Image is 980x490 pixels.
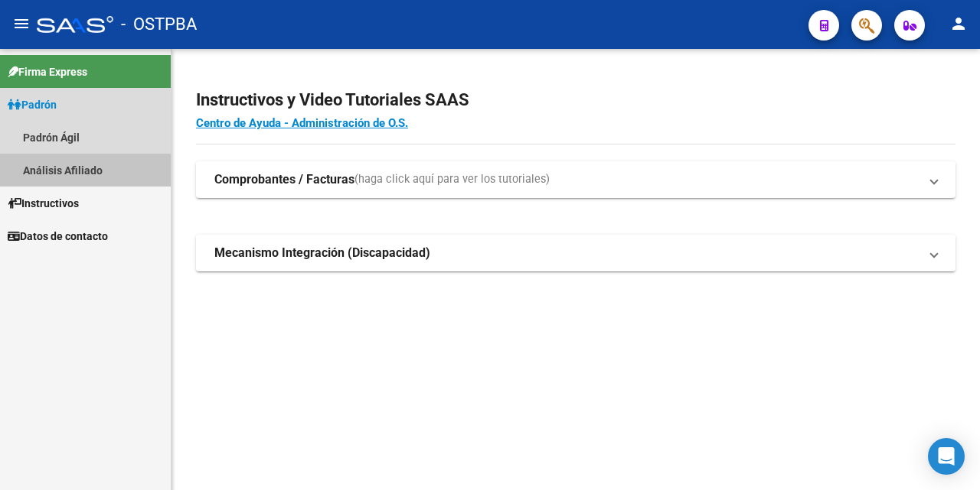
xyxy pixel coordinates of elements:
mat-expansion-panel-header: Mecanismo Integración (Discapacidad) [196,235,955,271]
mat-expansion-panel-header: Comprobantes / Facturas(haga click aquí para ver los tutoriales) [196,161,955,198]
mat-icon: menu [12,15,31,33]
strong: Mecanismo Integración (Discapacidad) [214,245,430,261]
span: Instructivos [8,195,79,212]
span: (haga click aquí para ver los tutoriales) [354,171,550,188]
span: Firma Express [8,63,87,80]
div: Open Intercom Messenger [928,438,965,475]
span: Datos de contacto [8,228,108,245]
span: - OSTPBA [121,8,197,41]
span: Padrón [8,96,57,113]
a: Centro de Ayuda - Administración de O.S. [196,116,408,130]
strong: Comprobantes / Facturas [214,171,354,188]
h2: Instructivos y Video Tutoriales SAAS [196,86,955,115]
mat-icon: person [949,15,968,33]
